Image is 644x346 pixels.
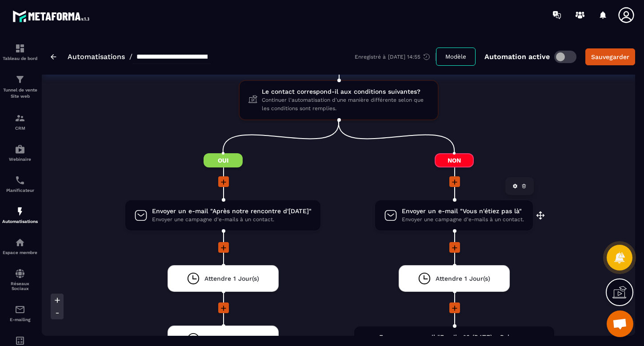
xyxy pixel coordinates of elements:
p: [DATE] 14:55 [388,54,420,60]
button: Modèle [436,48,476,66]
a: formationformationTableau de bord [2,36,38,68]
a: Automatisations [68,52,125,61]
a: formationformationCRM [2,106,38,137]
span: / [129,52,132,61]
p: Planificateur [2,188,38,193]
img: email [15,304,25,315]
span: Le contact correspond-il aux conditions suivantes? [262,87,429,96]
a: automationsautomationsWebinaire [2,137,38,168]
span: Attendre 1 Jour(s) [204,274,259,283]
img: social-network [15,268,25,279]
img: logo [12,8,92,24]
div: Sauvegarder [591,52,629,61]
p: CRM [2,126,38,131]
img: automations [15,206,25,217]
p: E-mailing [2,317,38,322]
span: Oui [204,153,243,167]
a: automationsautomationsAutomatisations [2,199,38,231]
img: accountant [15,335,25,346]
div: Ouvrir le chat [607,310,633,337]
button: Sauvegarder [585,48,635,65]
a: schedulerschedulerPlanificateur [2,168,38,199]
img: automations [15,237,25,248]
p: Espace membre [2,250,38,255]
a: social-networksocial-networkRéseaux Sociaux [2,262,38,298]
a: formationformationTunnel de vente Site web [2,68,38,106]
span: Attendre 1 Jour(s) [436,274,490,283]
div: Enregistré à [355,53,436,61]
img: formation [15,113,25,123]
span: Attendre 1 Jour(s) [204,335,259,343]
span: Envoyer un e-mail "Après notre rencontre d'[DATE]" [152,207,312,215]
p: Automatisations [2,219,38,224]
img: formation [15,74,25,85]
img: scheduler [15,175,25,186]
span: Continuer l'automatisation d'une manière différente selon que les conditions sont remplies. [262,96,429,113]
a: emailemailE-mailing [2,298,38,329]
img: arrow [51,54,56,60]
img: formation [15,43,25,54]
a: automationsautomationsEspace membre [2,231,38,262]
p: Tableau de bord [2,56,38,61]
span: Non [435,153,474,167]
span: Envoyer une campagne d'e-mails à un contact. [152,215,312,224]
p: Automation active [484,52,550,61]
p: Tunnel de vente Site web [2,87,38,99]
span: Envoyer un e-mail "Vous n'étiez pas là" [402,207,524,215]
p: Webinaire [2,157,38,162]
img: automations [15,144,25,155]
span: Envoyer une campagne d'e-mails à un contact. [402,215,524,224]
p: Réseaux Sociaux [2,281,38,291]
